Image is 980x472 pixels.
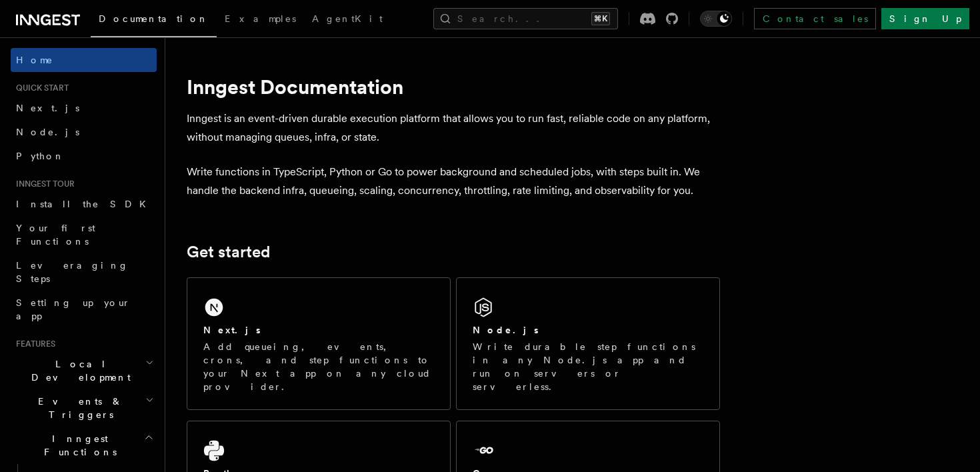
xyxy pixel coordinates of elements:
[16,53,53,67] span: Home
[700,11,732,27] button: Toggle dark mode
[187,109,720,147] p: Inngest is an event-driven durable execution platform that allows you to run fast, reliable code ...
[11,357,145,384] span: Local Development
[312,13,383,24] span: AgentKit
[217,4,304,36] a: Examples
[11,339,55,349] span: Features
[754,8,876,29] a: Contact sales
[203,340,434,393] p: Add queueing, events, crons, and step functions to your Next app on any cloud provider.
[591,12,610,25] kbd: ⌘K
[11,291,157,328] a: Setting up your app
[91,4,217,37] a: Documentation
[11,96,157,120] a: Next.js
[11,352,157,389] button: Local Development
[11,144,157,168] a: Python
[16,127,79,137] span: Node.js
[456,277,720,410] a: Node.jsWrite durable step functions in any Node.js app and run on servers or serverless.
[16,151,65,161] span: Python
[11,192,157,216] a: Install the SDK
[473,323,539,337] h2: Node.js
[433,8,618,29] button: Search...⌘K
[11,432,144,459] span: Inngest Functions
[473,340,703,393] p: Write durable step functions in any Node.js app and run on servers or serverless.
[16,297,131,321] span: Setting up your app
[11,48,157,72] a: Home
[187,75,720,99] h1: Inngest Documentation
[16,223,95,247] span: Your first Functions
[16,260,129,284] span: Leveraging Steps
[11,427,157,464] button: Inngest Functions
[187,243,270,261] a: Get started
[99,13,209,24] span: Documentation
[203,323,261,337] h2: Next.js
[11,395,145,421] span: Events & Triggers
[16,199,154,209] span: Install the SDK
[225,13,296,24] span: Examples
[187,277,451,410] a: Next.jsAdd queueing, events, crons, and step functions to your Next app on any cloud provider.
[11,120,157,144] a: Node.js
[16,103,79,113] span: Next.js
[304,4,391,36] a: AgentKit
[11,389,157,427] button: Events & Triggers
[11,83,69,93] span: Quick start
[881,8,969,29] a: Sign Up
[11,216,157,253] a: Your first Functions
[187,163,720,200] p: Write functions in TypeScript, Python or Go to power background and scheduled jobs, with steps bu...
[11,179,75,189] span: Inngest tour
[11,253,157,291] a: Leveraging Steps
